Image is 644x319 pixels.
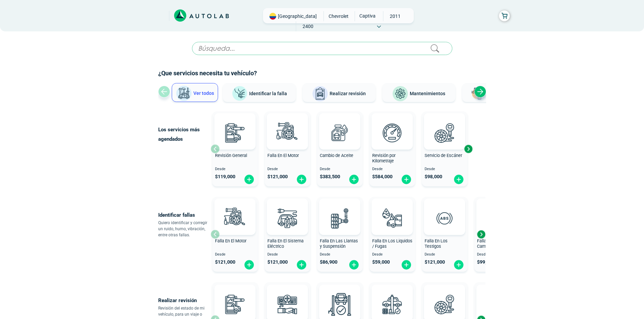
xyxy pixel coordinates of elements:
span: $ 383,500 [320,174,340,180]
span: Revisión por Kilometraje [372,153,396,164]
input: Búsqueda... [192,42,452,55]
button: Identificar la falla [223,83,296,102]
button: Falla En El Motor Desde $121,000 [212,197,258,272]
span: Desde [320,167,360,171]
img: fi_plus-circle2.svg [453,174,464,185]
span: Identificar la falla [249,90,287,96]
span: Desde [372,167,412,171]
button: Realizar revisión [303,83,376,102]
img: AD0BCuuxAAAAAElFTkSuQmCC [434,200,455,220]
img: AD0BCuuxAAAAAElFTkSuQmCC [382,114,402,135]
img: fi_plus-circle2.svg [349,260,359,270]
span: Realizar revisión [330,91,366,96]
img: Flag of COLOMBIA [269,13,276,20]
img: diagnostic_bombilla-v3.svg [272,203,302,233]
img: AD0BCuuxAAAAAElFTkSuQmCC [330,286,350,306]
span: $ 99,000 [477,259,495,265]
button: Falla En Los Testigos Desde $121,000 [422,197,468,272]
img: fi_plus-circle2.svg [349,174,359,185]
img: diagnostic_diagnostic_abs-v3.svg [430,203,459,233]
div: Next slide [474,86,486,98]
span: Desde [267,167,308,171]
button: Falla En Los Liquidos / Fugas Desde $59,000 [369,197,415,272]
span: $ 98,000 [425,174,442,180]
img: fi_plus-circle2.svg [244,174,255,185]
span: Falla En Los Testigos [425,238,448,249]
button: Falla En El Sistema Eléctrico Desde $121,000 [265,197,310,272]
span: Falla En El Sistema Eléctrico [267,238,304,249]
span: 2011 [383,11,407,21]
img: AD0BCuuxAAAAAElFTkSuQmCC [277,200,297,220]
img: Latonería y Pintura [469,86,485,102]
img: cambio_de_aceite-v3.svg [325,118,355,148]
span: Ver todos [193,90,214,96]
img: revision_general-v3.svg [220,118,250,148]
div: Next slide [463,144,473,154]
img: fi_plus-circle2.svg [453,260,464,270]
p: Quiero identificar y corregir un ruido, humo, vibración, entre otras fallas. [158,220,211,238]
p: Identificar fallas [158,210,211,220]
span: Mantenimientos [410,91,445,96]
button: Ver todos [172,83,218,102]
button: Mantenimientos [382,83,455,102]
button: Falla En La Caja de Cambio Desde $99,000 [474,197,520,272]
span: $ 119,000 [215,174,235,180]
img: fi_plus-circle2.svg [296,174,307,185]
img: Ver todos [176,85,192,102]
span: Desde [215,167,255,171]
img: AD0BCuuxAAAAAElFTkSuQmCC [330,200,350,220]
span: [GEOGRAPHIC_DATA] [278,13,317,20]
span: Desde [372,252,412,257]
img: AD0BCuuxAAAAAElFTkSuQmCC [382,286,402,306]
span: Desde [215,252,255,257]
span: CAPTIVA [355,11,379,21]
span: Desde [320,252,360,257]
img: escaner-v3.svg [430,118,459,148]
span: 2400 [296,21,320,31]
button: Servicio de Escáner Desde $98,000 [422,111,468,186]
img: Identificar la falla [232,86,248,102]
button: Cambio de Aceite Desde $383,500 [317,111,363,186]
span: Revisión General [215,153,247,158]
img: fi_plus-circle2.svg [244,260,255,270]
span: $ 59,000 [372,259,390,265]
img: AD0BCuuxAAAAAElFTkSuQmCC [277,286,297,306]
button: Revisión General Desde $119,000 [212,111,258,186]
img: diagnostic_engine-v3.svg [220,203,250,233]
img: AD0BCuuxAAAAAElFTkSuQmCC [225,200,245,220]
img: fi_plus-circle2.svg [401,174,412,185]
button: Falla En El Motor Desde $121,000 [265,111,310,186]
img: revision_tecno_mecanica-v3.svg [377,289,407,319]
span: Desde [267,252,308,257]
span: $ 584,000 [372,174,392,180]
img: revision_por_kilometraje-v3.svg [377,118,407,148]
img: Mantenimientos [392,86,408,102]
img: revision_general-v3.svg [220,289,250,319]
span: Falla En El Motor [215,238,246,243]
img: AD0BCuuxAAAAAElFTkSuQmCC [225,286,245,306]
span: Falla En La Caja de Cambio [477,238,513,249]
img: cambio_bateria-v3.svg [482,289,512,319]
span: Falla En Los Liquidos / Fugas [372,238,412,249]
img: diagnostic_engine-v3.svg [272,118,302,148]
img: AD0BCuuxAAAAAElFTkSuQmCC [434,286,455,306]
div: Next slide [476,229,486,239]
h2: ¿Que servicios necesita tu vehículo? [158,69,486,78]
span: $ 121,000 [267,174,288,180]
span: $ 121,000 [215,259,235,265]
img: AD0BCuuxAAAAAElFTkSuQmCC [382,200,402,220]
p: Los servicios más agendados [158,125,211,144]
img: AD0BCuuxAAAAAElFTkSuQmCC [434,114,455,135]
span: Desde [425,252,465,257]
span: Desde [425,167,465,171]
button: Revisión por Kilometraje Desde $584,000 [369,111,415,186]
img: peritaje-v3.svg [325,289,355,319]
p: Realizar revisión [158,296,211,305]
img: aire_acondicionado-v3.svg [272,289,302,319]
img: escaner-v3.svg [430,289,459,319]
span: $ 121,000 [425,259,445,265]
span: $ 121,000 [267,259,288,265]
span: Cambio de Aceite [320,153,353,158]
button: Falla En Las Llantas y Suspensión Desde $86,900 [317,197,363,272]
img: AD0BCuuxAAAAAElFTkSuQmCC [225,114,245,135]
